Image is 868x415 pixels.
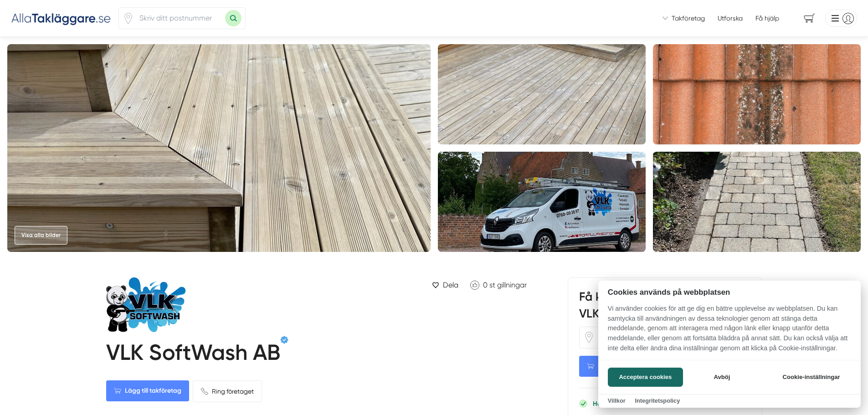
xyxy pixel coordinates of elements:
[771,368,851,387] button: Cookie-inställningar
[635,397,680,404] a: Integritetspolicy
[686,368,758,387] button: Avböj
[608,368,683,387] button: Acceptera cookies
[608,397,626,404] a: Villkor
[598,288,861,297] h2: Cookies används på webbplatsen
[598,304,861,359] p: Vi använder cookies för att ge dig en bättre upplevelse av webbplatsen. Du kan samtycka till anvä...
